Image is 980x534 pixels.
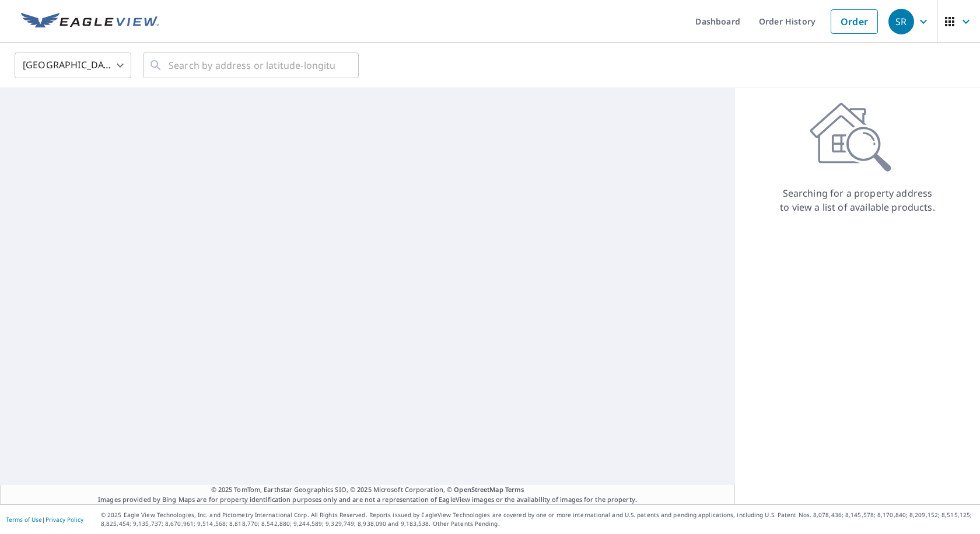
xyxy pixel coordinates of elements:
[505,485,524,494] a: Terms
[779,186,936,214] p: Searching for a property address to view a list of available products.
[169,49,335,82] input: Search by address or latitude-longitude
[831,9,878,34] a: Order
[21,13,159,30] img: EV Logo
[454,485,503,494] a: OpenStreetMap
[45,515,83,523] a: Privacy Policy
[6,515,42,523] a: Terms of Use
[6,516,83,523] p: |
[888,9,914,34] div: SR
[211,485,524,495] span: © 2025 TomTom, Earthstar Geographics SIO, © 2025 Microsoft Corporation, ©
[15,49,131,82] div: [GEOGRAPHIC_DATA]
[101,511,974,528] p: © 2025 Eagle View Technologies, Inc. and Pictometry International Corp. All Rights Reserved. Repo...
